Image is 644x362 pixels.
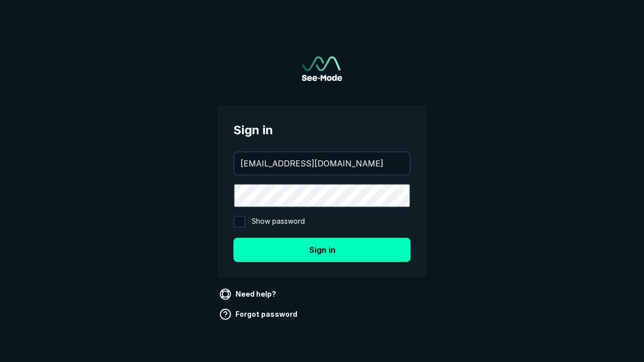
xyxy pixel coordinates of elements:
[302,56,342,81] img: See-Mode Logo
[234,152,410,174] input: your@email.com
[252,216,305,228] span: Show password
[233,238,411,262] button: Sign in
[302,56,342,81] a: Go to sign in
[217,306,301,322] a: Forgot password
[233,121,411,139] span: Sign in
[217,286,280,302] a: Need help?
